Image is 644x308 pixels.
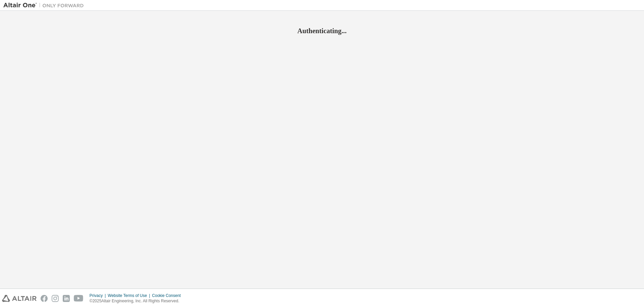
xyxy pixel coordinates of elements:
[2,295,37,302] img: altair_logo.svg
[152,293,184,298] div: Cookie Consent
[63,295,70,302] img: linkedin.svg
[90,298,185,304] p: © 2025 Altair Engineering, Inc. All Rights Reserved.
[3,2,87,9] img: Altair One
[74,295,84,302] img: youtube.svg
[3,26,641,35] h2: Authenticating...
[52,295,59,302] img: instagram.svg
[41,295,48,302] img: facebook.svg
[108,293,152,298] div: Website Terms of Use
[90,293,108,298] div: Privacy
